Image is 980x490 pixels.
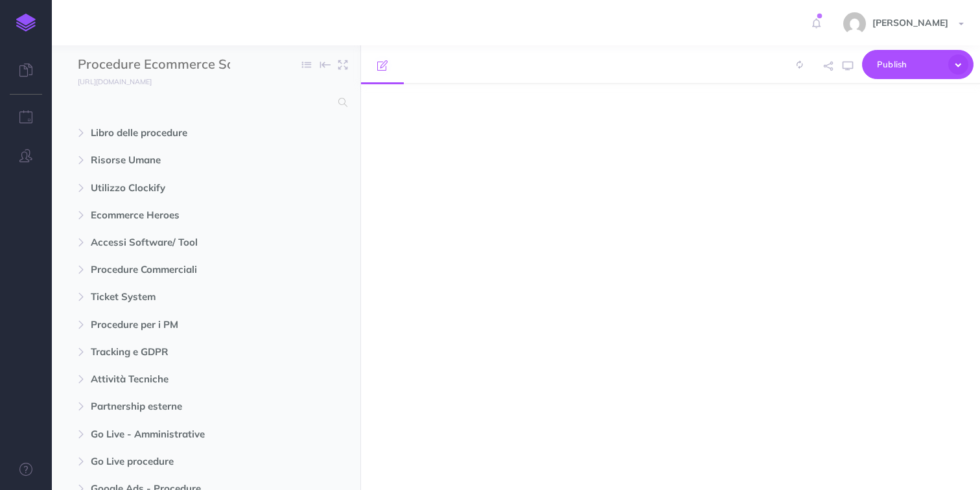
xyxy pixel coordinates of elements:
img: 0bad668c83d50851a48a38b229b40e4a.jpg [843,12,866,35]
span: Libro delle procedure [91,125,266,141]
span: Procedure Commerciali [91,262,266,277]
span: Tracking e GDPR [91,344,266,360]
span: Utilizzo Clockify [91,180,266,196]
span: Ticket System [91,289,266,305]
img: logo-mark.svg [16,14,36,32]
span: Accessi Software/ Tool [91,235,266,250]
button: Publish [862,50,974,79]
a: [URL][DOMAIN_NAME] [52,75,165,87]
span: [PERSON_NAME] [866,17,955,29]
input: Documentation Name [78,55,230,75]
span: Go Live procedure [91,454,266,469]
span: Go Live - Amministrative [91,426,266,442]
span: Procedure per i PM [91,317,266,332]
span: Attività Tecniche [91,371,266,387]
input: Search [78,91,331,114]
span: Publish [877,54,942,75]
small: [URL][DOMAIN_NAME] [78,77,152,86]
span: Risorse Umane [91,152,266,168]
span: Partnership esterne [91,399,266,414]
span: Ecommerce Heroes [91,207,266,223]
